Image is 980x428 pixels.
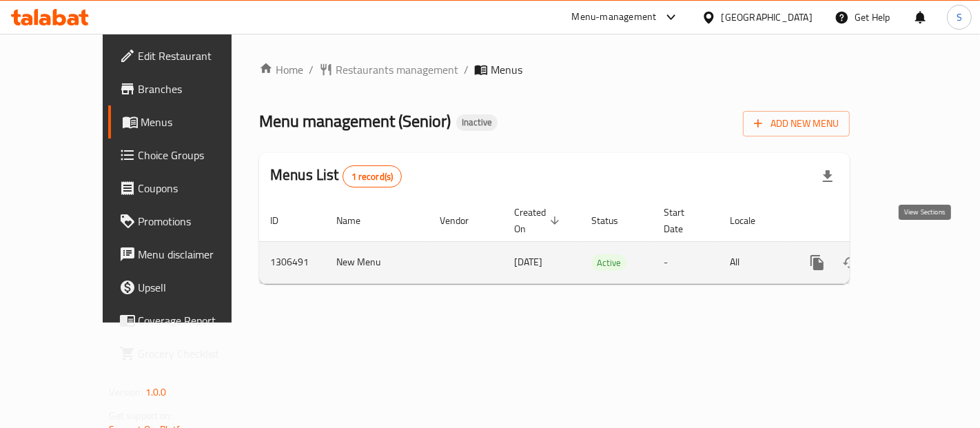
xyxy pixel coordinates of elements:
[139,345,255,362] span: Grocery Checklist
[110,383,143,401] span: Version:
[259,241,325,283] td: 1306491
[110,407,173,425] span: Get support on:
[108,105,266,139] a: Menus
[456,116,498,128] span: Inactive
[440,212,487,229] span: Vendor
[514,253,542,271] span: [DATE]
[801,246,834,279] button: more
[754,115,839,132] span: Add New Menu
[325,241,429,283] td: New Menu
[719,241,790,283] td: All
[790,200,944,242] th: Actions
[722,10,813,25] div: [GEOGRAPHIC_DATA]
[139,147,255,163] span: Choice Groups
[139,213,255,230] span: Promotions
[108,205,266,238] a: Promotions
[139,246,255,263] span: Menu disclaimer
[259,61,850,78] nav: breadcrumb
[653,241,719,283] td: -
[591,255,626,271] span: Active
[336,212,378,229] span: Name
[259,61,303,78] a: Home
[108,72,266,105] a: Branches
[108,139,266,172] a: Choice Groups
[456,114,498,131] div: Inactive
[309,61,314,78] li: /
[343,170,402,183] span: 1 record(s)
[743,111,850,136] button: Add New Menu
[259,200,944,284] table: enhanced table
[834,246,867,279] button: Change Status
[141,114,255,130] span: Menus
[270,165,402,187] h2: Menus List
[464,61,469,78] li: /
[730,212,773,229] span: Locale
[108,337,266,370] a: Grocery Checklist
[108,304,266,337] a: Coverage Report
[145,383,167,401] span: 1.0.0
[664,204,702,237] span: Start Date
[108,271,266,304] a: Upsell
[591,254,626,271] div: Active
[139,180,255,196] span: Coupons
[957,10,962,25] span: S
[108,39,266,72] a: Edit Restaurant
[336,61,458,78] span: Restaurants management
[139,81,255,97] span: Branches
[108,238,266,271] a: Menu disclaimer
[572,9,657,26] div: Menu-management
[491,61,522,78] span: Menus
[108,172,266,205] a: Coupons
[270,212,296,229] span: ID
[139,312,255,329] span: Coverage Report
[514,204,564,237] span: Created On
[343,165,402,187] div: Total records count
[591,212,636,229] span: Status
[139,279,255,296] span: Upsell
[139,48,255,64] span: Edit Restaurant
[259,105,451,136] span: Menu management ( Senior )
[319,61,458,78] a: Restaurants management
[811,160,844,193] div: Export file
